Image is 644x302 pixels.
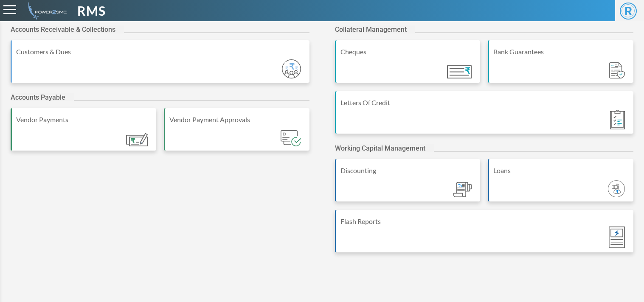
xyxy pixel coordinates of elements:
div: Cheques [340,47,476,57]
div: Letters Of Credit [340,98,630,108]
img: Module_ic [609,226,625,248]
h2: Working Capital Management [335,144,434,152]
a: Vendor Payments Module_ic [11,108,156,159]
img: Module_ic [281,130,301,146]
a: Bank Guarantees Module_ic [488,40,633,91]
img: Module_ic [608,180,625,197]
div: Loans [493,165,629,176]
h2: Accounts Payable [11,93,74,101]
div: Discounting [340,165,476,176]
a: Vendor Payment Approvals Module_ic [164,108,309,159]
span: R [620,3,637,20]
a: Letters Of Credit Module_ic [335,91,634,142]
img: Module_ic [447,65,472,78]
a: Cheques Module_ic [335,40,481,91]
h2: Collateral Management [335,25,415,34]
div: Vendor Payment Approvals [169,115,305,125]
div: Vendor Payments [16,115,152,125]
div: Bank Guarantees [493,47,629,57]
img: Module_ic [610,110,625,129]
a: Flash Reports Module_ic [335,210,634,261]
div: Customers & Dues [16,47,305,57]
a: Discounting Module_ic [335,159,481,210]
img: Module_ic [282,59,301,78]
a: Loans Module_ic [488,159,633,210]
img: Module_ic [126,133,148,146]
img: admin [25,2,67,20]
span: RMS [77,1,106,20]
a: Customers & Dues Module_ic [11,40,309,91]
img: Module_ic [453,182,472,198]
img: Module_ic [609,62,625,79]
div: Flash Reports [340,216,630,226]
h2: Accounts Receivable & Collections [11,25,124,34]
